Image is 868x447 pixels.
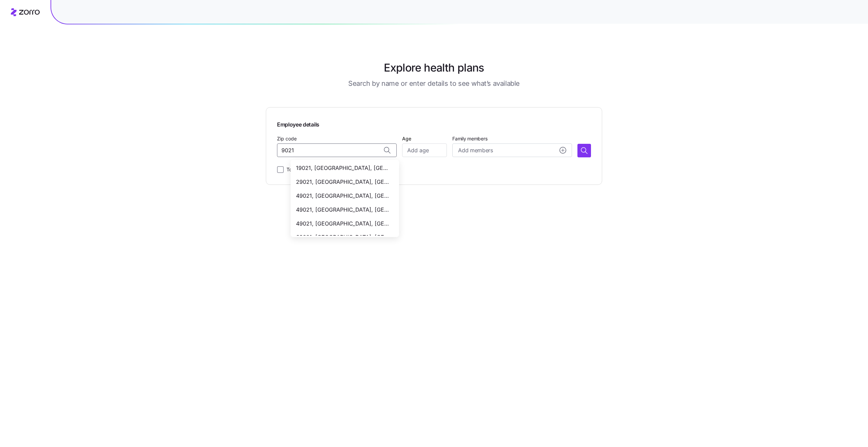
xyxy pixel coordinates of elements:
[402,143,447,157] input: Add age
[277,118,591,129] span: Employee details
[348,79,520,88] h3: Search by name or enter details to see what’s available
[452,143,572,157] button: Add membersadd icon
[277,135,297,142] label: Zip code
[458,146,493,155] span: Add members
[296,178,391,186] span: 29021, [GEOGRAPHIC_DATA], [GEOGRAPHIC_DATA]
[452,135,572,142] span: Family members
[296,233,391,241] span: 69021, [GEOGRAPHIC_DATA], [GEOGRAPHIC_DATA]
[296,192,391,200] span: 49021, [GEOGRAPHIC_DATA], [GEOGRAPHIC_DATA]
[277,143,397,157] input: Zip code
[559,147,566,154] svg: add icon
[402,135,411,142] label: Age
[296,219,391,228] span: 49021, [GEOGRAPHIC_DATA], [GEOGRAPHIC_DATA]
[296,164,391,172] span: 19021, [GEOGRAPHIC_DATA], [GEOGRAPHIC_DATA]
[284,166,317,174] label: Tobacco user
[384,60,484,76] h1: Explore health plans
[296,206,391,214] span: 49021, [GEOGRAPHIC_DATA], [GEOGRAPHIC_DATA]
